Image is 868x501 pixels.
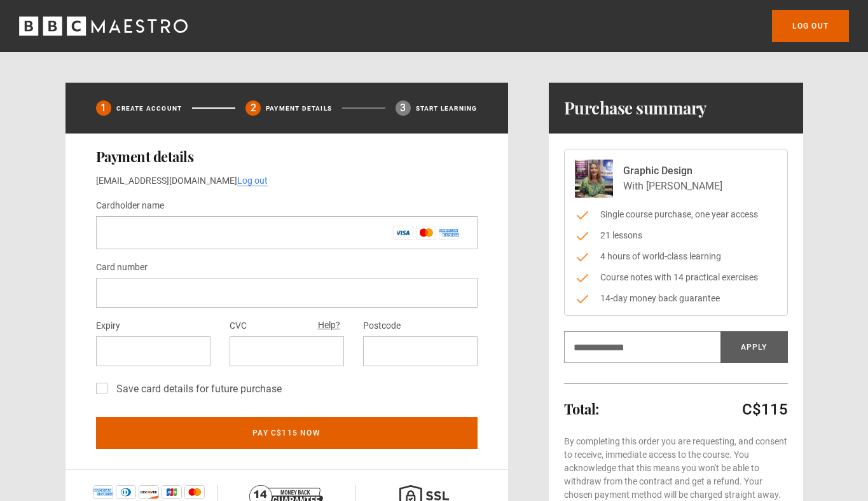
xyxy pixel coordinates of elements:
button: Apply [720,331,788,363]
p: With [PERSON_NAME] [623,179,722,194]
img: diners [116,485,136,499]
p: C$115 [742,399,788,420]
li: 4 hours of world-class learning [575,250,777,263]
h2: Payment details [96,149,478,164]
img: jcb [162,485,182,499]
h2: Total: [564,401,599,416]
p: Payment details [266,104,332,113]
li: Course notes with 14 practical exercises [575,271,777,284]
iframe: Secure postal code input frame [373,345,467,357]
li: Single course purchase, one year access [575,208,777,221]
p: Create Account [116,104,183,113]
img: mastercard [184,485,205,499]
div: 3 [396,100,411,116]
label: Postcode [363,319,401,334]
img: discover [139,485,159,499]
label: Save card details for future purchase [111,381,282,397]
a: Log out [237,175,268,186]
label: Expiry [96,319,120,334]
img: amex [93,485,113,499]
label: CVC [230,319,247,334]
li: 21 lessons [575,229,777,242]
label: Cardholder name [96,198,164,214]
p: Graphic Design [623,163,722,179]
iframe: Secure card number input frame [106,287,467,299]
svg: BBC Maestro [19,17,188,36]
button: Help? [314,317,344,334]
li: 14-day money back guarantee [575,292,777,305]
button: Pay C$115 now [96,417,478,449]
label: Card number [96,260,148,275]
p: [EMAIL_ADDRESS][DOMAIN_NAME] [96,174,478,188]
h1: Purchase summary [564,98,707,118]
iframe: Secure CVC input frame [240,345,334,357]
div: 1 [96,100,111,116]
div: 2 [245,100,261,116]
p: Start learning [416,104,478,113]
a: Log out [772,10,849,42]
iframe: Secure expiration date input frame [106,345,200,357]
